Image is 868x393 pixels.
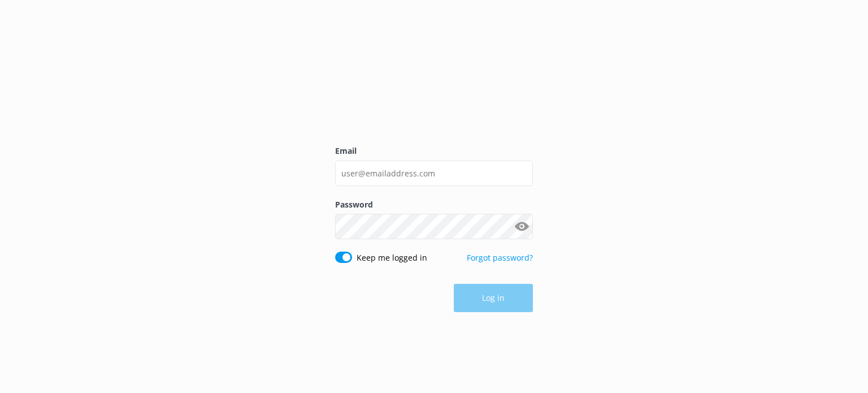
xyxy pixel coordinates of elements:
[335,161,533,186] input: user@emailaddress.com
[335,145,533,157] label: Email
[335,198,533,211] label: Password
[357,252,427,264] label: Keep me logged in
[467,252,533,263] a: Forgot password?
[510,215,533,238] button: Show password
